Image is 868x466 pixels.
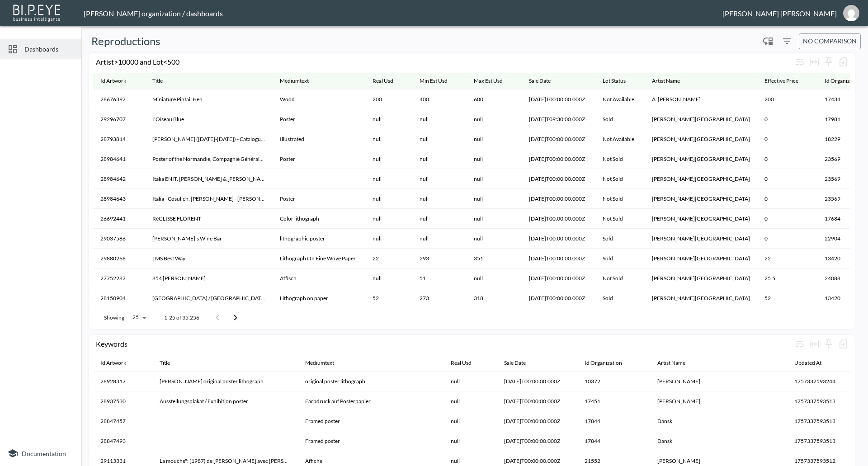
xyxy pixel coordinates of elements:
span: Id Artwork [100,358,138,368]
span: Id Organization [585,358,634,368]
th: Poster [273,149,365,169]
th: 29880268 [93,249,145,268]
th: 2025-06-24T00:00:00.000Z [522,189,595,209]
th: A.M. Cassandre [645,109,757,129]
th: Antoni Clavé [650,372,787,391]
th: LMS Best Way [145,249,273,268]
th: 2025-06-24T00:00:00.000Z [522,149,595,169]
th: 0 [757,109,817,129]
div: Min Est Usd [420,75,448,86]
th: Willi's Wine Bar [145,229,273,249]
p: 1-25 of 35,256 [164,314,199,321]
th: 17844 [577,411,650,431]
th: null [467,149,522,169]
th: A.M. Cassandre [645,149,757,169]
div: Id Artwork [100,75,126,86]
th: Wood [273,89,365,109]
th: A.M. Cassandre [645,169,757,189]
th: Not Available [595,89,645,109]
th: null [365,229,412,249]
div: Real Usd [373,75,393,86]
th: 1757337593513 [787,431,850,451]
div: Id Organization [585,358,622,368]
th: 28847457 [93,411,152,431]
th: null [412,209,467,229]
th: 28984643 [93,189,145,209]
span: Sale Date [504,358,538,368]
div: Sticky left columns: 0 [821,337,836,351]
th: null [365,169,412,189]
img: bipeye-logo [11,2,63,23]
th: A.M. Cassandre [645,209,757,229]
th: 2025-06-18T00:00:00.000Z [522,89,595,109]
span: Effective Price [764,75,810,86]
div: [PERSON_NAME] organization / dashboards [84,9,722,18]
th: A.M. Cassandre [645,229,757,249]
th: Framed poster [298,411,443,431]
th: Dansk [650,431,787,451]
th: Not Available [595,129,645,149]
th: Sold [595,229,645,249]
span: Artist Name [657,358,697,368]
th: 28847493 [93,431,152,451]
th: 0 [757,189,817,209]
th: 1757337593513 [787,411,850,431]
th: null [365,209,412,229]
div: Artist>10000 and Lot<500 [96,57,793,66]
div: Wrap text [793,55,807,69]
th: Farbdruck auf Posterpapier, [298,391,443,411]
th: Ausstellungsplakat / Exhibition poster [152,391,298,411]
th: null [365,149,412,169]
button: jessica@mutualart.com [837,2,866,24]
img: d3b79b7ae7d6876b06158c93d1632626 [843,5,859,21]
th: 2025-03-06T00:00:00.000Z [522,209,595,229]
th: 26692441 [93,209,145,229]
div: 25 [128,311,150,323]
th: null [467,209,522,229]
th: Antoni Clavé [650,391,787,411]
span: Dashboards [24,44,74,54]
th: A.M. Cassandre [645,189,757,209]
span: Id Artwork [100,75,138,86]
span: Artist Name [652,75,692,86]
th: 600 [467,89,522,109]
div: Max Est Usd [474,75,503,86]
th: Italia - Cosulich. Lloyd Triestino - Adria. 1936 [145,189,273,209]
a: Documentation [7,448,74,459]
th: L'Oiseau Blue [145,109,273,129]
div: [PERSON_NAME] [PERSON_NAME] [722,9,837,18]
span: Min Est Usd [420,75,459,86]
th: 0 [757,169,817,189]
span: Title [152,75,175,86]
th: 2025-06-26T00:00:00.000Z [522,229,595,249]
span: No comparison [803,36,857,47]
div: Toggle table layout between fixed and auto (default: auto) [807,55,821,69]
th: 22 [365,249,412,268]
button: No comparison [799,33,861,49]
th: 2025-09-07T00:00:00.000Z [522,249,595,268]
div: Artist Name [657,358,685,368]
th: CLAVÉ Antoni original poster lithograph [152,372,298,391]
th: 351 [467,249,522,268]
button: Go to next page [226,309,245,327]
th: 28793814 [93,129,145,149]
div: Effective Price [764,75,798,86]
th: 28984642 [93,169,145,189]
th: 2025-05-25T00:00:00.000Z [522,288,595,308]
th: 400 [412,89,467,109]
th: null [467,109,522,129]
span: Mediumtext [305,358,346,368]
th: A.M. Cassandre [645,129,757,149]
th: Sold [595,288,645,308]
th: Dansk [650,411,787,431]
th: 2025-06-26T00:00:00.000Z [522,129,595,149]
th: null [467,189,522,209]
h5: Reproductions [91,34,160,48]
div: Id Artwork [100,358,126,368]
div: Toggle table layout between fixed and auto (default: auto) [807,337,821,351]
th: null [412,229,467,249]
div: Wrap text [793,337,807,351]
div: Enable/disable chart dragging [761,34,775,48]
div: Title [160,358,170,368]
th: 1757337593513 [787,391,850,411]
